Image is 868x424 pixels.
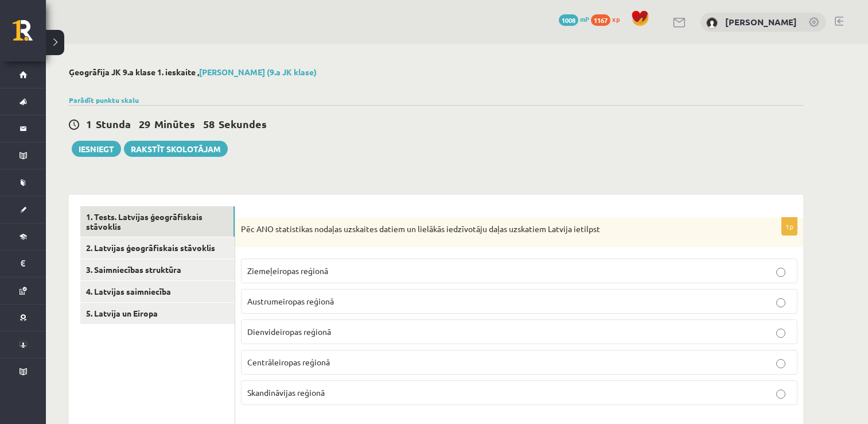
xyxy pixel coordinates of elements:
[13,20,46,49] a: Rīgas 1. Tālmācības vidusskola
[247,265,328,276] span: Ziemeļeiropas reģionā
[776,390,785,399] input: Skandināvijas reģionā
[591,14,625,24] a: 1167 xp
[776,268,785,277] input: Ziemeļeiropas reģionā
[80,206,235,237] a: 1. Tests. Latvijas ģeogrāfiskais stāvoklis
[80,281,235,302] a: 4. Latvijas saimniecība
[80,259,235,280] a: 3. Saimniecības struktūra
[247,387,325,398] span: Skandināvijas reģionā
[559,14,589,24] a: 1008 mP
[776,329,785,338] input: Dienvideiropas reģionā
[580,14,589,24] span: mP
[72,141,121,157] button: Iesniegt
[241,223,740,235] p: Pēc ANO statistikas nodaļas uzskaites datiem un lielākās iedzīvotāju daļas uzskatiem Latvija ieti...
[199,67,317,77] a: [PERSON_NAME] (9.a JK klase)
[96,117,131,130] span: Stunda
[591,14,610,26] span: 1167
[80,303,235,324] a: 5. Latvija un Eiropa
[776,298,785,307] input: Austrumeiropas reģionā
[124,141,228,157] a: Rakstīt skolotājam
[247,357,330,367] span: Centrāleiropas reģionā
[247,326,331,337] span: Dienvideiropas reģionā
[86,117,92,130] span: 1
[69,67,803,77] h2: Ģeogrāfija JK 9.a klase 1. ieskaite ,
[559,14,578,26] span: 1008
[139,117,150,130] span: 29
[612,14,620,24] span: xp
[781,217,797,236] p: 1p
[80,237,235,259] a: 2. Latvijas ģeogrāfiskais stāvoklis
[203,117,215,130] span: 58
[247,296,334,306] span: Austrumeiropas reģionā
[69,95,139,105] a: Parādīt punktu skalu
[219,117,267,130] span: Sekundes
[725,16,797,28] a: [PERSON_NAME]
[154,117,195,130] span: Minūtes
[776,359,785,368] input: Centrāleiropas reģionā
[706,17,718,29] img: Markuss Jahovičs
